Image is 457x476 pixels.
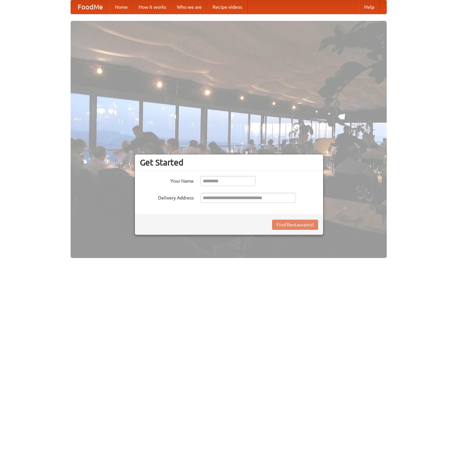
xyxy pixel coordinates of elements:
[71,0,110,14] a: FoodMe
[140,193,194,201] label: Delivery Address
[133,0,172,14] a: How it works
[359,0,380,14] a: Help
[140,157,318,168] h3: Get Started
[110,0,133,14] a: Home
[172,0,207,14] a: Who we are
[140,176,194,184] label: Your Name
[207,0,247,14] a: Recipe videos
[272,220,318,230] button: Find Restaurants!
